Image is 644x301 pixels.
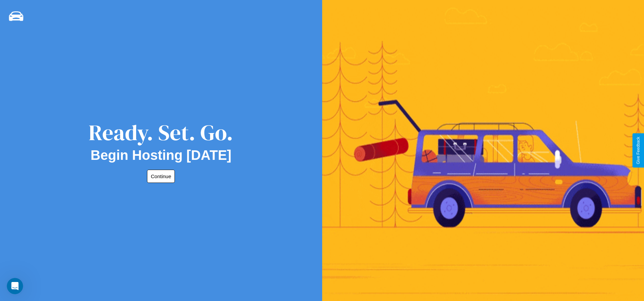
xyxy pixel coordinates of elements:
div: Give Feedback [636,137,641,164]
h2: Begin Hosting [DATE] [91,148,232,163]
button: Continue [147,170,175,183]
div: Ready. Set. Go. [89,117,233,148]
iframe: Intercom live chat [7,278,23,294]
